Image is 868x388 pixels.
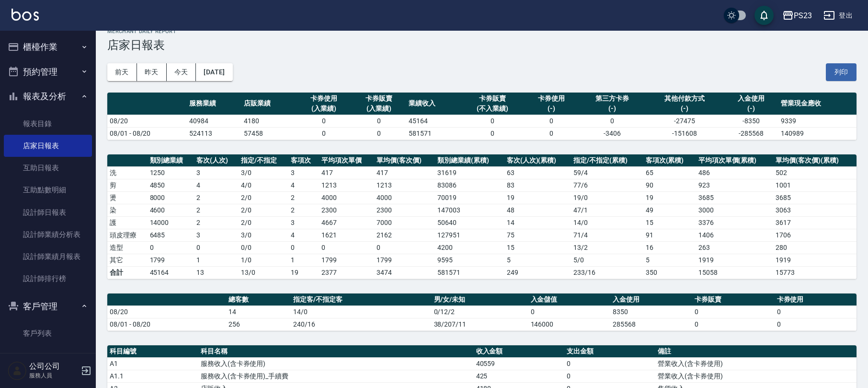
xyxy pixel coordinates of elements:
th: 卡券使用 [775,294,857,306]
td: 4 [288,179,319,191]
td: 08/01 - 08/20 [107,127,187,140]
button: PS23 [778,6,816,25]
td: 0 [194,241,239,254]
td: 2 [194,204,239,216]
th: 指定/不指定(累積) [571,154,643,167]
td: 5 [504,254,571,266]
div: (入業績) [354,104,404,114]
div: PS23 [794,10,812,22]
td: 146000 [528,318,610,330]
td: 3376 [696,216,774,229]
td: 15058 [696,266,774,279]
td: 90 [643,179,696,191]
td: 285568 [610,318,692,330]
td: 5 [643,254,696,266]
td: 頭皮理療 [107,229,148,241]
div: (-) [726,104,776,114]
a: 店家日報表 [4,135,92,157]
th: 卡券販賣 [692,294,774,306]
th: 客次(人次)(累積) [504,154,571,167]
img: Person [8,361,27,380]
button: 櫃檯作業 [4,35,92,59]
td: 9595 [435,254,504,266]
th: 指定客/不指定客 [291,294,431,306]
td: 923 [696,179,774,191]
td: 14 / 0 [571,216,643,229]
td: 2 / 0 [239,191,288,204]
button: 列印 [826,63,857,81]
td: 14 [226,306,291,318]
button: 預約管理 [4,59,92,84]
td: 2 / 0 [239,216,288,229]
button: 前天 [107,63,137,81]
td: 19 [288,266,319,279]
td: 581571 [406,127,461,140]
td: 0 [579,115,646,127]
td: 0 [775,318,857,330]
td: 50640 [435,216,504,229]
td: 0 [564,370,655,382]
button: 報表及分析 [4,84,92,109]
th: 客項次 [288,154,319,167]
div: 卡券販賣 [463,94,522,104]
td: 4 / 0 [239,179,288,191]
td: 1001 [773,179,857,191]
th: 入金儲值 [528,294,610,306]
td: 3 [288,216,319,229]
a: 報表目錄 [4,113,92,135]
td: 233/16 [571,266,643,279]
td: 洗 [107,166,148,179]
td: 2 [288,191,319,204]
td: 38/207/11 [432,318,528,330]
td: 417 [374,166,435,179]
td: 0 [351,115,406,127]
td: 1706 [773,229,857,241]
div: 卡券使用 [526,94,577,104]
td: 0 [528,306,610,318]
div: 卡券販賣 [354,94,404,104]
td: 08/01 - 08/20 [107,318,226,330]
td: 4 [194,179,239,191]
td: 1919 [773,254,857,266]
td: 13 [194,266,239,279]
td: 2 [194,216,239,229]
td: 8350 [610,306,692,318]
img: Logo [11,9,39,21]
td: 47 / 1 [571,204,643,216]
th: 支出金額 [564,345,655,358]
td: 417 [319,166,374,179]
td: 70019 [435,191,504,204]
td: 3617 [773,216,857,229]
td: 剪 [107,179,148,191]
td: 造型 [107,241,148,254]
button: 今天 [167,63,196,81]
td: 1621 [319,229,374,241]
a: 設計師日報表 [4,201,92,223]
th: 單均價(客次價) [374,154,435,167]
div: 卡券使用 [299,94,349,104]
h3: 店家日報表 [107,38,857,52]
td: 71 / 4 [571,229,643,241]
td: 13 / 2 [571,241,643,254]
td: 63 [504,166,571,179]
td: 服務收入(含卡券使用)_手續費 [198,370,474,382]
td: 14000 [148,216,194,229]
td: 6485 [148,229,194,241]
div: (入業績) [299,104,349,114]
td: 1213 [319,179,374,191]
td: 4600 [148,204,194,216]
a: 設計師業績分析表 [4,223,92,246]
th: 平均項次單價 [319,154,374,167]
td: 280 [773,241,857,254]
button: 登出 [820,7,857,24]
td: 08/20 [107,115,187,127]
th: 類別總業績(累積) [435,154,504,167]
th: 備註 [655,345,857,358]
td: 524113 [187,127,242,140]
td: 75 [504,229,571,241]
td: 3063 [773,204,857,216]
a: 設計師業績月報表 [4,246,92,268]
td: 3 [194,229,239,241]
div: (不入業績) [463,104,522,114]
td: 8000 [148,191,194,204]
